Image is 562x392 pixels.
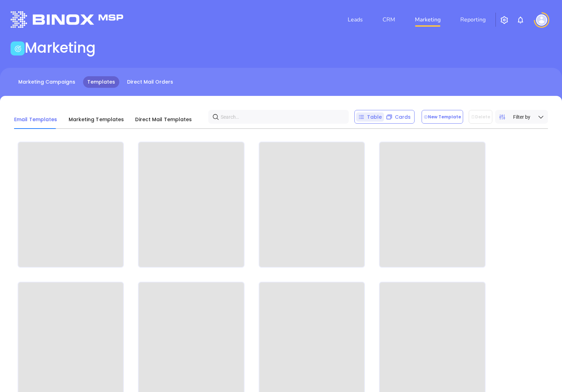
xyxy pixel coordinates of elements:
img: iconNotification [516,16,525,24]
div: Cards [384,112,413,122]
span: Filter by [513,113,530,121]
img: iconSetting [500,16,509,24]
span: Direct Mail Templates [135,116,192,123]
img: logo [11,11,123,28]
span: Marketing Templates [69,116,124,123]
div: Table [356,112,384,122]
a: Direct Mail Orders [123,76,177,88]
a: Templates [83,76,119,88]
img: user [536,14,547,26]
button: Delete [469,110,492,124]
a: Marketing Campaigns [14,76,80,88]
a: CRM [380,13,398,27]
input: Search… [221,111,339,122]
button: New Template [422,110,463,124]
h1: Marketing [25,39,96,56]
a: Reporting [457,13,488,27]
a: Marketing [412,13,443,27]
a: Leads [345,13,366,27]
span: Email Templates [14,116,57,123]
